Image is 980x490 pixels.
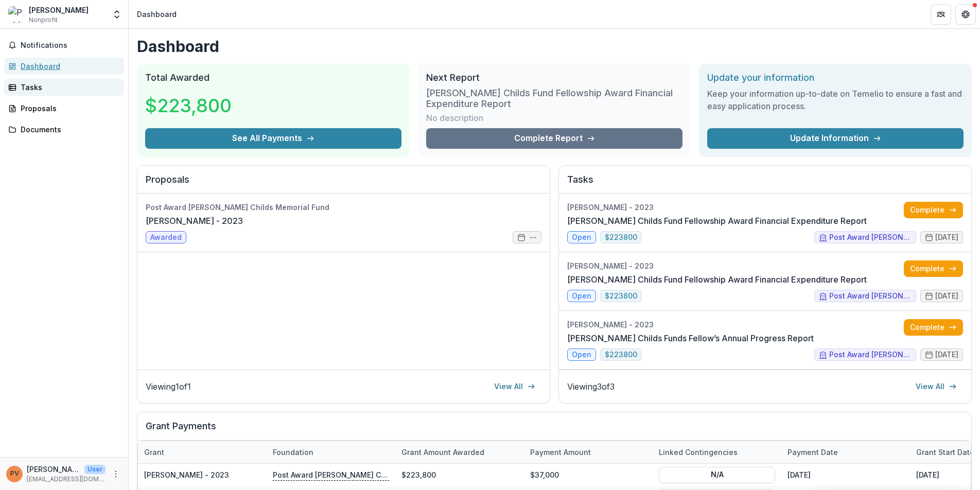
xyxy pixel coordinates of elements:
[4,121,124,138] a: Documents
[395,464,524,486] div: $223,800
[137,9,177,20] div: Dashboard
[904,260,963,277] a: Complete
[21,61,116,72] div: Dashboard
[567,332,814,344] a: [PERSON_NAME] Childs Funds Fellow’s Annual Progress Report
[567,380,615,393] p: Viewing 3 of 3
[145,128,401,149] button: See All Payments
[781,464,910,486] div: [DATE]
[659,466,775,483] button: N/A
[146,380,191,393] p: Viewing 1 of 1
[4,100,124,117] a: Proposals
[273,469,389,480] p: Post Award [PERSON_NAME] Childs Memorial Fund
[909,378,963,395] a: View All
[29,5,89,15] div: [PERSON_NAME]
[27,475,106,484] p: [EMAIL_ADDRESS][DOMAIN_NAME]
[267,441,395,463] div: Foundation
[653,441,781,463] div: Linked Contingencies
[524,441,653,463] div: Payment Amount
[4,79,124,96] a: Tasks
[707,72,964,83] h2: Update your information
[931,4,951,25] button: Partners
[904,202,963,218] a: Complete
[904,319,963,336] a: Complete
[21,103,116,114] div: Proposals
[426,112,483,124] p: No description
[21,124,116,135] div: Documents
[567,273,867,286] a: [PERSON_NAME] Childs Fund Fellowship Award Financial Expenditure Report
[707,128,964,149] a: Update Information
[653,447,744,458] div: Linked Contingencies
[4,58,124,75] a: Dashboard
[138,441,267,463] div: Grant
[8,6,25,23] img: Pablo Villar
[426,72,682,83] h2: Next Report
[426,87,682,110] h3: [PERSON_NAME] Childs Fund Fellowship Award Financial Expenditure Report
[145,72,401,83] h2: Total Awarded
[4,37,124,54] button: Notifications
[21,41,120,50] span: Notifications
[267,447,320,458] div: Foundation
[955,4,976,25] button: Get Help
[567,174,963,194] h2: Tasks
[110,468,122,480] button: More
[144,470,229,479] a: [PERSON_NAME] - 2023
[10,470,19,477] div: Pablo Villar
[146,421,963,440] h2: Grant Payments
[29,15,58,25] span: Nonprofit
[524,464,653,486] div: $37,000
[395,441,524,463] div: Grant amount awarded
[138,447,170,458] div: Grant
[781,441,910,463] div: Payment date
[524,447,597,458] div: Payment Amount
[426,128,682,149] a: Complete Report
[27,464,80,475] p: [PERSON_NAME]
[110,4,124,25] button: Open entity switcher
[146,215,243,227] a: [PERSON_NAME] - 2023
[781,447,844,458] div: Payment date
[137,37,972,56] h1: Dashboard
[145,92,232,119] h3: $223,800
[567,215,867,227] a: [PERSON_NAME] Childs Fund Fellowship Award Financial Expenditure Report
[707,87,964,112] h3: Keep your information up-to-date on Temelio to ensure a fast and easy application process.
[21,82,116,93] div: Tasks
[133,7,181,22] nav: breadcrumb
[395,447,491,458] div: Grant amount awarded
[84,465,106,474] p: User
[146,174,541,194] h2: Proposals
[488,378,541,395] a: View All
